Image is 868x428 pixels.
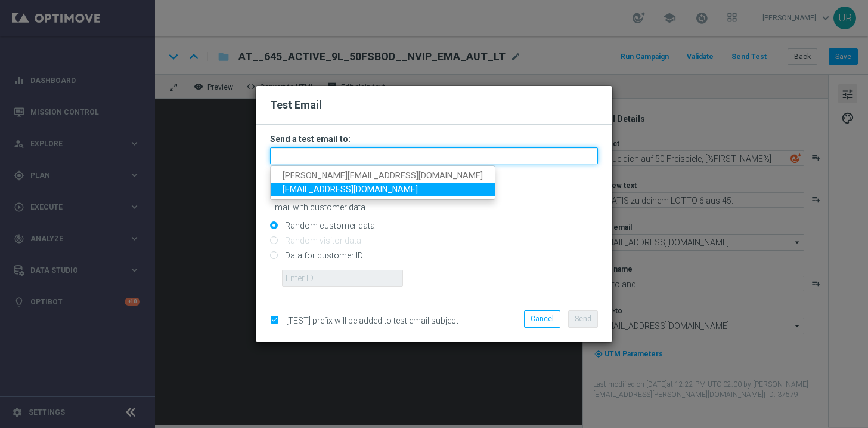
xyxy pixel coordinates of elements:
a: [PERSON_NAME][EMAIL_ADDRESS][DOMAIN_NAME] [271,169,495,183]
h2: Test Email [270,98,598,112]
a: [EMAIL_ADDRESS][DOMAIN_NAME] [271,183,495,196]
button: Send [568,310,598,327]
label: Random customer data [282,220,375,231]
button: Cancel [524,310,560,327]
span: [PERSON_NAME][EMAIL_ADDRESS][DOMAIN_NAME] [283,171,483,180]
p: Email with customer data [270,202,598,213]
h3: Send a test email to: [270,134,598,144]
span: Send [575,315,591,323]
input: Enter ID [282,270,403,287]
span: [EMAIL_ADDRESS][DOMAIN_NAME] [283,184,418,194]
span: [TEST] prefix will be added to test email subject [286,316,458,325]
